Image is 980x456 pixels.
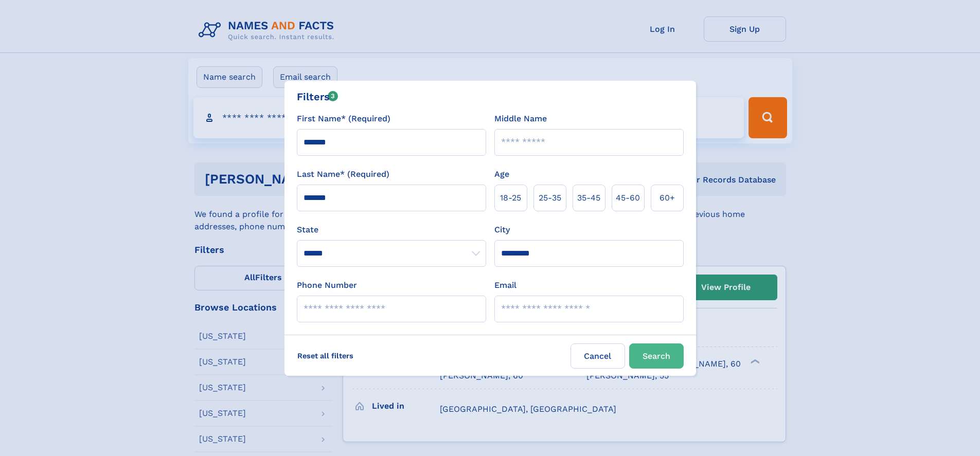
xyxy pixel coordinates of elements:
span: 60+ [660,192,675,204]
label: Last Name* (Required) [297,168,389,180]
label: First Name* (Required) [297,113,390,125]
button: Search [629,343,684,369]
span: 25‑35 [539,192,561,204]
label: Age [494,168,509,180]
label: State [297,224,486,236]
label: Email [494,279,516,291]
label: Phone Number [297,279,357,291]
span: 45‑60 [616,192,640,204]
label: Cancel [571,343,625,369]
label: City [494,224,510,236]
label: Reset all filters [291,343,360,368]
label: Middle Name [494,113,547,125]
span: 35‑45 [577,192,600,204]
div: Filters [297,89,338,104]
span: 18‑25 [500,192,521,204]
